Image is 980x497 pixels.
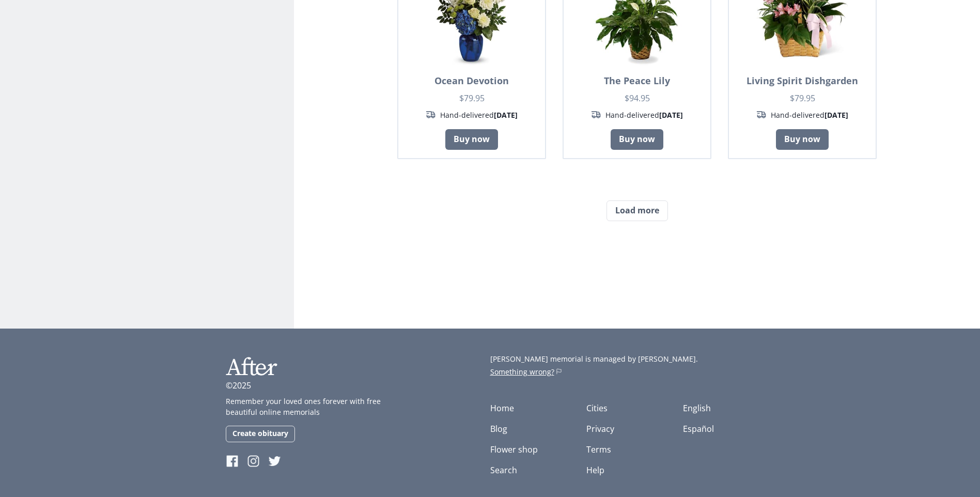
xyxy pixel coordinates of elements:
[586,444,611,455] a: Terms
[586,402,658,476] nav: Help and legal links
[226,426,295,442] a: Create obituary
[490,423,507,434] a: Blog
[586,464,604,476] a: Help
[776,129,829,150] a: Buy now
[586,423,614,434] a: Privacy
[226,455,239,468] img: Facebook of After
[606,200,668,221] button: Load more
[490,366,755,377] a: Something wrong?
[226,379,251,392] p: ©2025
[586,402,608,414] a: Cities
[226,396,391,417] p: Remember your loved ones forever with free beautiful online memorials
[683,402,711,414] a: English
[490,402,562,476] nav: Main site navigation links
[490,464,517,476] a: Search
[445,129,498,150] a: Buy now
[683,423,714,434] a: Español
[490,444,538,455] a: Flower shop
[490,354,698,364] span: [PERSON_NAME] memorial is managed by [PERSON_NAME].
[490,402,514,414] a: Home
[683,402,755,435] ul: Language list
[247,455,260,468] img: Instagram of After
[268,455,281,468] img: Twitter of After
[611,129,663,150] a: Buy now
